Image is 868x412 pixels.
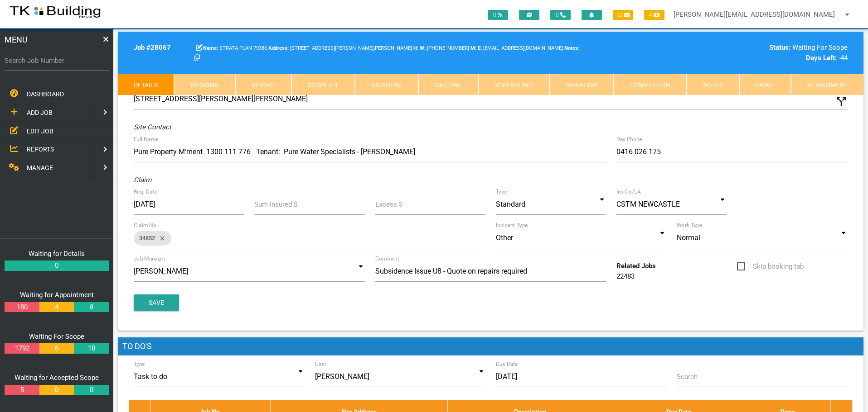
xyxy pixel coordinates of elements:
[203,45,267,51] span: STRATA PLAN 79386
[616,262,656,270] b: Related Jobs
[20,291,94,299] a: Waiting for Appointment
[268,45,412,51] span: [STREET_ADDRESS][PERSON_NAME][PERSON_NAME]
[118,74,174,95] a: Details
[677,372,698,382] label: Search
[134,294,179,311] button: Save
[315,360,326,368] label: User
[616,272,635,280] a: 22483
[155,231,166,246] i: close
[194,54,200,62] a: Click here copy customer information.
[613,10,633,20] span: 22
[5,385,39,395] a: 5
[550,10,571,20] span: 0
[134,123,171,131] i: Site Contact
[235,74,291,95] a: Report
[27,90,64,98] span: DASHBOARD
[478,45,563,51] span: [EMAIL_ADDRESS][DOMAIN_NAME]
[134,176,151,184] i: Claim
[134,231,171,246] div: 34852
[5,343,39,354] a: 1792
[614,74,686,95] a: Completion
[134,135,158,143] label: Full Name
[74,385,108,395] a: 0
[5,56,109,66] label: Search Job Number
[420,45,469,51] span: [PHONE_NUMBER]
[268,45,289,51] b: Address:
[413,45,418,51] b: H:
[134,188,157,196] label: Req. Date
[616,188,641,196] label: Ins Co/LA
[134,360,145,368] label: Type
[806,54,837,62] b: Days Left:
[5,260,109,271] a: 0
[496,360,518,368] label: Due Date
[118,337,863,355] h1: To Do's
[27,146,54,153] span: REPORTS
[39,385,74,395] a: 0
[677,43,848,63] div: Waiting For Scope -44
[39,302,74,313] a: 4
[739,74,790,95] a: Email
[9,5,101,19] img: s3file
[375,199,402,210] label: Excess $
[644,10,664,20] span: 4
[677,221,702,229] label: Work Type
[74,343,108,354] a: 18
[74,302,108,313] a: 8
[420,45,426,51] b: W:
[29,250,85,258] a: Waiting for Details
[834,95,848,109] i: Click to show custom address field
[470,45,476,51] b: M:
[375,255,399,263] label: Comment
[413,45,420,51] span: Home Phone
[5,302,39,313] a: 180
[478,45,482,51] b: E:
[203,45,218,51] b: Name:
[687,74,739,95] a: Notes
[737,261,804,272] span: Skip booking tab
[478,74,549,95] a: Scheduling
[291,74,354,95] a: Scope 0-1
[616,135,642,143] label: Day Phone
[254,199,297,210] label: Sum Insured $
[134,221,158,229] label: Claim No.
[174,74,235,95] a: Booking
[564,45,579,51] b: Notes:
[488,10,508,20] span: 0
[27,127,53,134] span: EDIT JOB
[27,164,53,171] span: MANAGE
[496,188,507,196] label: Type
[29,332,84,341] a: Waiting For Scope
[769,43,790,52] b: Status:
[39,343,74,354] a: 6
[15,374,99,382] a: Waiting for Accepted Scope
[791,74,863,95] a: Attachment
[418,74,478,95] a: GA Conf
[134,255,165,263] label: Job Manager
[27,109,53,116] span: ADD JOB
[5,33,28,46] span: MENU
[496,221,528,229] label: Incident Type
[549,74,614,95] a: Variation
[134,43,171,52] b: Job # 28067
[355,74,418,95] a: Go Ahead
